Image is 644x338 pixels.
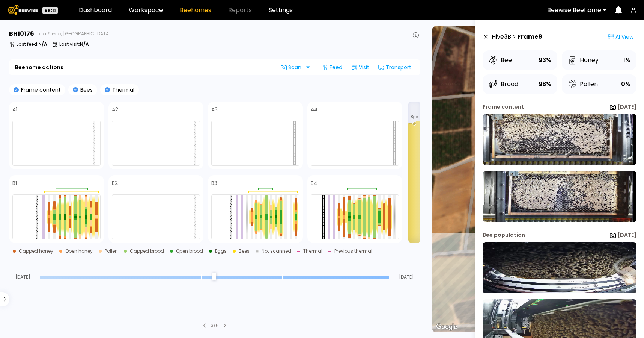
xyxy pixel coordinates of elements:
[617,231,636,239] b: [DATE]
[78,87,93,92] p: Bees
[37,32,111,36] span: כביש 9 דרום, [GEOGRAPHIC_DATA]
[539,79,551,89] div: 98%
[79,7,112,13] a: Dashboard
[211,322,219,329] div: 3 / 6
[409,115,420,119] span: 18 gal
[228,7,252,13] span: Reports
[65,249,93,253] div: Open honey
[483,171,636,222] img: 20250727_132339-b-1846.28-back-10176-AAXYHHYC.jpg
[42,7,58,14] div: Beta
[112,180,118,186] h4: B2
[12,180,17,186] h4: B1
[568,80,598,89] div: Pollen
[180,7,211,13] a: Beehomes
[80,41,89,47] b: N/A
[211,180,217,186] h4: B3
[281,64,304,70] span: Scan
[9,275,37,279] span: [DATE]
[319,61,345,73] div: Feed
[334,249,372,253] div: Previous thermal
[17,42,47,47] p: Last feed :
[483,103,524,111] div: Frame content
[434,322,459,332] a: Open this area in Google Maps (opens a new window)
[623,55,630,65] div: 1%
[393,275,420,279] span: [DATE]
[568,56,599,65] div: Honey
[621,79,630,89] div: 0%
[311,107,318,112] h4: A4
[215,249,227,253] div: Eggs
[483,242,636,293] img: 20250727_131315_0300-b-1846-front-10176-AAXYHHYC.jpg
[617,103,636,111] b: [DATE]
[110,87,134,92] p: Thermal
[12,107,17,112] h4: A1
[262,249,291,253] div: Not scanned
[489,56,512,65] div: Bee
[105,249,118,253] div: Pollen
[492,29,542,44] div: Hive 3 B >
[176,249,203,253] div: Open brood
[348,61,372,73] div: Visit
[19,249,53,253] div: Capped honey
[303,249,322,253] div: Thermal
[9,31,34,37] h3: BH 10176
[539,55,551,65] div: 93%
[489,80,518,89] div: Brood
[269,7,293,13] a: Settings
[59,42,89,47] p: Last visit :
[19,87,61,92] p: Frame content
[38,41,47,47] b: N/A
[605,29,636,44] div: AI View
[112,107,118,112] h4: A2
[518,32,542,41] strong: Frame 8
[375,61,414,73] div: Transport
[311,180,317,186] h4: B4
[15,65,63,70] b: Beehome actions
[239,249,250,253] div: Bees
[8,5,38,15] img: Beewise logo
[129,7,163,13] a: Workspace
[483,231,525,239] div: Bee population
[130,249,164,253] div: Capped brood
[211,107,218,112] h4: A3
[483,114,636,165] img: 20250727_132339-b-1846.28-front-10176-AAXYHHYC.jpg
[434,322,459,332] img: Google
